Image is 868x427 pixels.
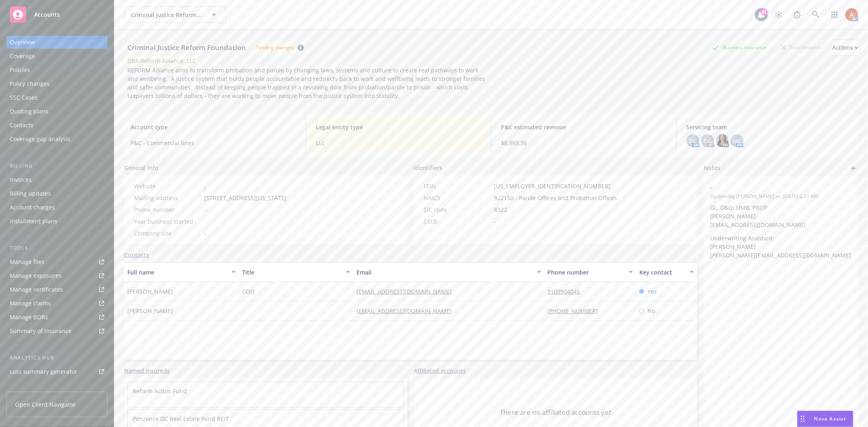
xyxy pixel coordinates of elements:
span: Updated by [PERSON_NAME] on [DATE] 2:31 AM [710,193,852,200]
div: CSLB [424,217,491,226]
div: Analytics hub [7,354,107,362]
span: General info [124,163,158,172]
a: [PHONE_NUMBER] [548,307,605,315]
span: - [204,217,206,226]
div: Company size [134,229,201,237]
a: Installment plans [7,215,107,228]
div: SSC Cases [10,91,37,104]
button: Title [239,262,354,282]
img: photo [845,8,858,21]
div: Manage exposures [10,269,61,282]
span: Servicing team [687,123,852,131]
div: Mailing address [134,194,201,202]
span: - [710,183,831,192]
div: 41 [761,8,768,15]
div: Total Rewards [777,42,826,52]
div: Manage certificates [10,283,63,296]
div: Quoting plans [10,105,48,118]
span: [PERSON_NAME] [127,287,173,296]
div: Drag to move [798,411,808,427]
button: Nova Assist [797,411,853,427]
div: Overview [10,36,35,49]
div: Tools [7,244,107,252]
div: Website [134,182,201,190]
a: Account charges [7,201,107,214]
span: - [494,217,496,226]
a: Affiliated accounts [414,366,466,375]
span: - [204,205,206,214]
div: Coverage gap analysis [10,133,70,146]
span: LLC [316,139,481,147]
div: Account charges [10,201,55,214]
a: Reform Action Fund [133,387,187,395]
div: Invoices [10,173,32,186]
div: Pending changes [256,44,294,51]
span: MC [732,137,741,145]
a: Loss summary generator [7,365,107,378]
span: $8,883.36 [501,139,667,147]
a: Policies [7,63,107,76]
span: Account type [131,123,296,131]
a: Policy changes [7,77,107,90]
a: Manage BORs [7,311,107,324]
a: Summary of insurance [7,325,107,338]
span: Criminal Justice Reform Foundation [131,11,201,19]
button: Full name [124,262,239,282]
a: Invoices [7,173,107,186]
span: Pending changes [252,42,307,52]
a: Manage files [7,255,107,268]
a: Penzance DC Real Estate Fund REIT [133,415,229,423]
div: Loss summary generator [10,365,77,378]
a: Switch app [826,7,843,23]
button: Key contact [636,262,697,282]
div: Manage claims [10,297,51,310]
button: Actions [832,39,858,56]
a: Overview [7,36,107,49]
div: Business Insurance [708,42,771,52]
span: P&C estimated revenue [501,123,667,131]
a: Accounts [7,3,107,26]
div: Billing updates [10,187,51,200]
button: Email [353,262,544,282]
a: [EMAIL_ADDRESS][DOMAIN_NAME] [356,288,458,295]
div: Policies [10,63,30,76]
span: There are no affiliated accounts yet [500,407,611,417]
div: SIC code [424,205,491,214]
div: Actions [832,40,858,55]
div: DBA: Reform Alliance, LLC [127,57,196,65]
div: Billing [7,162,107,170]
a: SSC Cases [7,91,107,104]
span: Notes [704,163,720,173]
span: Accounts [34,11,60,18]
a: [EMAIL_ADDRESS][DOMAIN_NAME] [356,307,458,315]
button: Criminal Justice Reform Foundation [124,7,226,23]
a: Manage claims [7,297,107,310]
span: DC [689,137,697,145]
div: -Updatedby [PERSON_NAME] on [DATE] 2:31 AMGL, D&O, UMB, PROP [PERSON_NAME] [EMAIL_ADDRESS][DOMAIN... [704,176,858,266]
div: Key contact [639,268,685,277]
div: Manage BORs [10,311,48,324]
a: Manage exposures [7,269,107,282]
a: Named insureds [124,366,170,375]
div: Year business started [134,217,201,226]
a: Contacts [124,251,149,259]
a: Coverage [7,50,107,63]
span: Legal entity type [316,123,481,131]
span: [PERSON_NAME] [127,307,173,315]
div: Coverage [10,50,35,63]
div: Summary of insurance [10,325,72,338]
div: Phone number [548,268,624,277]
a: Coverage gap analysis [7,133,107,146]
a: 3109904045 [548,288,587,295]
div: Full name [127,268,227,277]
div: Email [356,268,532,277]
a: Report a Bug [789,7,805,23]
a: Manage certificates [7,283,107,296]
div: Title [242,268,341,277]
span: 8322 [494,205,507,214]
a: Search [808,7,824,23]
span: Open Client Navigator [15,400,76,409]
span: P&C - Commercial lines [131,139,296,147]
a: add [848,163,858,173]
